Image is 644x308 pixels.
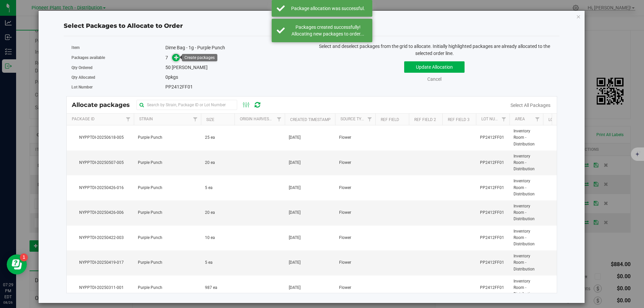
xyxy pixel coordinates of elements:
[290,117,331,122] a: Created Timestamp
[381,117,399,122] a: Ref Field
[71,134,130,141] span: NYPPTDI-20250618-005
[514,203,539,223] span: Inventory Room - Distribution
[339,285,351,291] span: Flower
[319,44,550,56] span: Select and deselect packages from the grid to allocate. Initially highlighted packages are alread...
[289,185,301,191] span: [DATE]
[339,209,351,216] span: Flower
[514,153,539,173] span: Inventory Room - Distribution
[511,103,550,108] a: Select All Packages
[514,253,539,272] span: Inventory Room - Distribution
[448,117,470,122] a: Ref Field 3
[71,160,130,166] span: NYPPTDI-20250507-005
[138,185,162,191] span: Purple Punch
[139,117,153,121] a: Strain
[515,117,525,121] a: Area
[71,55,166,61] label: Packages available
[514,128,539,147] span: Inventory Room - Distribution
[548,117,567,122] a: Location
[289,134,301,141] span: [DATE]
[71,65,166,71] label: Qty Ordered
[184,55,215,60] div: Create packages
[137,100,237,110] input: Search by Strain, Package ID or Lot Number
[205,235,215,241] span: 10 ea
[289,160,301,166] span: [DATE]
[414,117,436,122] a: Ref Field 2
[206,117,214,122] a: Size
[339,185,351,191] span: Flower
[7,254,27,274] iframe: Resource center
[289,285,301,291] span: [DATE]
[339,235,351,241] span: Flower
[122,114,133,125] a: Filter
[205,259,213,266] span: 5 ea
[71,45,166,51] label: Item
[71,74,166,80] label: Qty Allocated
[138,259,162,266] span: Purple Punch
[273,114,284,125] a: Filter
[205,134,215,141] span: 25 ea
[364,114,375,125] a: Filter
[480,285,504,291] span: PP2412FF01
[71,235,130,241] span: NYPPTDI-20250422-003
[190,114,201,125] a: Filter
[514,178,539,197] span: Inventory Room - Distribution
[165,74,178,80] span: pkgs
[72,117,95,121] a: Package Id
[71,209,130,216] span: NYPPTDI-20250426-006
[289,259,301,266] span: [DATE]
[138,235,162,241] span: Purple Punch
[339,259,351,266] span: Flower
[532,114,543,125] a: Filter
[288,24,367,37] div: Packages created successfully! Allocating new packages to order...
[339,160,351,166] span: Flower
[172,65,208,70] span: [PERSON_NAME]
[71,185,130,191] span: NYPPTDI-20250426-016
[340,117,366,121] a: Source Type
[514,278,539,298] span: Inventory Room - Distribution
[205,285,217,291] span: 987 ea
[480,134,504,141] span: PP2412FF01
[71,259,130,266] span: NYPPTDI-20250419-017
[64,21,559,30] div: Select Packages to Allocate to Order
[138,134,162,141] span: Purple Punch
[514,228,539,248] span: Inventory Room - Distribution
[71,84,166,90] label: Lot Number
[72,101,137,109] span: Allocate packages
[205,185,213,191] span: 5 ea
[165,65,171,70] span: 50
[165,74,168,80] span: 0
[480,160,504,166] span: PP2412FF01
[138,285,162,291] span: Purple Punch
[480,235,504,241] span: PP2412FF01
[498,114,509,125] a: Filter
[165,44,307,51] div: Dime Bag - 1g - Purple Punch
[404,61,465,73] button: Update Allocation
[427,76,441,82] a: Cancel
[481,117,505,121] a: Lot Number
[288,5,367,12] div: Package allocation was successful.
[138,160,162,166] span: Purple Punch
[339,134,351,141] span: Flower
[480,259,504,266] span: PP2412FF01
[20,253,28,261] iframe: Resource center unread badge
[480,209,504,216] span: PP2412FF01
[205,160,215,166] span: 20 ea
[480,185,504,191] span: PP2412FF01
[289,209,301,216] span: [DATE]
[289,235,301,241] span: [DATE]
[165,84,193,89] span: PP2412FF01
[205,209,215,216] span: 20 ea
[138,209,162,216] span: Purple Punch
[165,55,168,60] span: 7
[240,117,274,121] a: Origin Harvests
[71,285,130,291] span: NYPPTDI-20250311-001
